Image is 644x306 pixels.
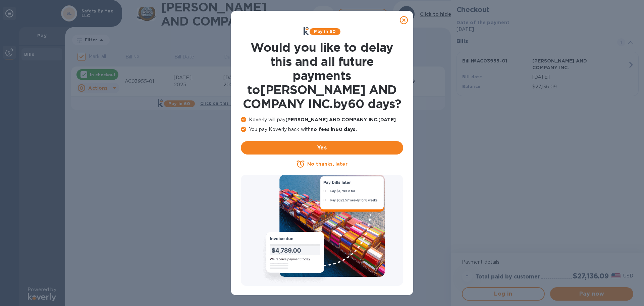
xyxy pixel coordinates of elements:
[311,127,357,132] b: no fees in 60 days .
[307,161,347,167] u: No thanks, later
[285,117,396,122] b: [PERSON_NAME] AND COMPANY INC. [DATE]
[241,141,403,155] button: Yes
[241,126,403,133] p: You pay Koverly back with
[241,116,403,123] p: Koverly will pay
[314,29,336,34] b: Pay in 60
[246,144,398,152] span: Yes
[241,40,403,111] h1: Would you like to delay this and all future payments to [PERSON_NAME] AND COMPANY INC. by 60 days ?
